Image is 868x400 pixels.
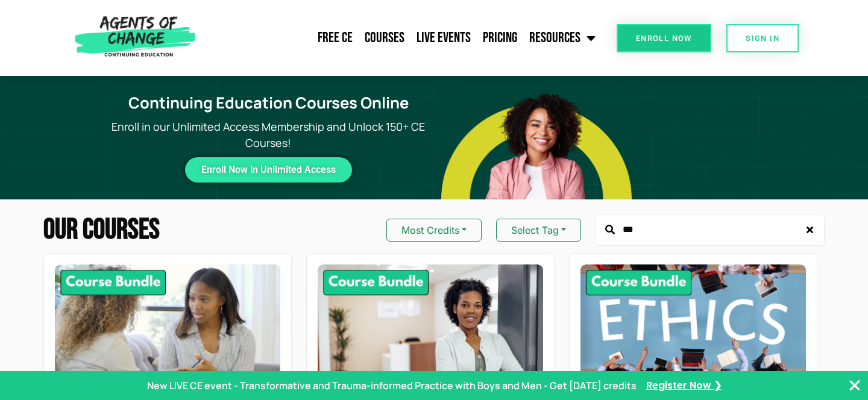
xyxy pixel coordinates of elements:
[185,157,352,183] a: Enroll Now in Unlimited Access
[617,24,711,52] a: Enroll Now
[359,23,410,53] a: Courses
[746,34,779,42] span: SIGN IN
[636,34,692,42] span: Enroll Now
[312,23,359,53] a: Free CE
[496,219,581,242] button: Select Tag
[147,378,637,393] p: New LIVE CE event - Transformative and Trauma-informed Practice with Boys and Men - Get [DATE] cr...
[201,167,336,173] span: Enroll Now in Unlimited Access
[646,379,722,392] a: Register Now ❯
[477,23,523,53] a: Pricing
[580,264,806,389] img: Ethics - 8 Credit CE Bundle
[523,23,602,53] a: Resources
[55,264,280,389] img: New Therapist Essentials - 10 Credit CE Bundle
[43,216,160,245] h2: Our Courses
[318,264,543,389] img: Private Practice Launchpad - 8 Credit CE Bundle
[386,219,482,242] button: Most Credits
[110,94,427,113] h1: Continuing Education Courses Online
[102,119,434,151] p: Enroll in our Unlimited Access Membership and Unlock 150+ CE Courses!
[726,24,799,52] a: SIGN IN
[410,23,477,53] a: Live Events
[201,23,602,53] nav: Menu
[848,378,862,393] button: Close Banner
